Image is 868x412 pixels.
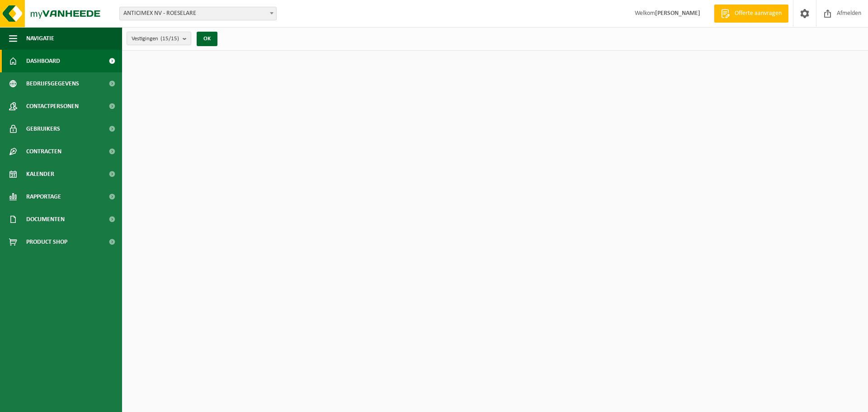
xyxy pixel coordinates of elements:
[26,185,61,208] span: Rapportage
[26,140,61,163] span: Contracten
[26,231,67,253] span: Product Shop
[655,10,700,17] strong: [PERSON_NAME]
[197,32,217,46] button: OK
[160,36,179,42] count: (15/15)
[26,118,60,140] span: Gebruikers
[732,9,784,18] span: Offerte aanvragen
[26,208,65,231] span: Documenten
[26,163,54,185] span: Kalender
[26,50,60,72] span: Dashboard
[127,32,191,45] button: Vestigingen(15/15)
[26,27,54,50] span: Navigatie
[26,72,79,95] span: Bedrijfsgegevens
[132,32,179,46] span: Vestigingen
[119,7,277,20] span: ANTICIMEX NV - ROESELARE
[120,7,276,20] span: ANTICIMEX NV - ROESELARE
[26,95,79,118] span: Contactpersonen
[714,5,788,23] a: Offerte aanvragen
